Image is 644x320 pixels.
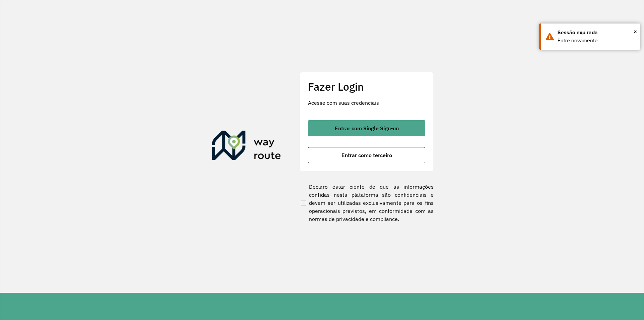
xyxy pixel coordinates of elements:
[308,99,425,107] p: Acesse com suas credenciais
[341,152,392,158] span: Entrar como terceiro
[308,80,425,93] h2: Fazer Login
[557,29,635,37] div: Sessão expirada
[335,126,399,131] span: Entrar com Single Sign-on
[308,120,425,136] button: button
[557,37,635,45] div: Entre novamente
[212,131,281,163] img: Roteirizador AmbevTech
[634,27,637,37] span: ×
[308,147,425,163] button: button
[300,183,434,223] label: Declaro estar ciente de que as informações contidas nesta plataforma são confidenciais e devem se...
[634,27,637,37] button: Close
